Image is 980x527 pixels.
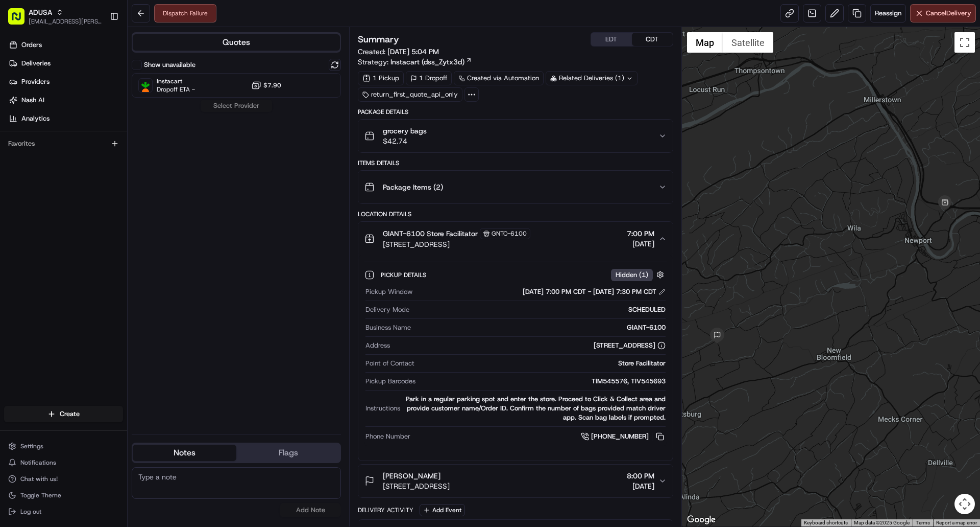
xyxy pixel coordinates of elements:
div: return_first_quote_api_only [358,87,462,102]
span: Log out [20,508,41,516]
div: Related Deliveries (1) [546,71,638,85]
span: Pickup Window [365,287,412,296]
span: [PERSON_NAME] [383,471,440,481]
span: Nash AI [21,96,44,105]
div: TIM545576, TIV545693 [420,377,665,386]
img: Instacart [139,79,152,92]
div: Park in a regular parking spot and enter the store. Proceed to Click & Collect area and provide c... [404,395,665,422]
button: Keyboard shortcuts [804,519,848,526]
button: $7.90 [251,80,281,90]
div: We're available if you need us! [35,108,129,116]
div: Favorites [4,135,123,152]
span: [STREET_ADDRESS] [383,239,530,249]
button: Start new chat [174,101,186,113]
span: $42.74 [383,136,427,146]
input: Clear [27,66,168,77]
a: Open this area in Google Maps (opens a new window) [684,513,718,526]
div: [DATE] 7:00 PM CDT - [DATE] 7:30 PM CDT [523,287,666,296]
button: EDT [591,33,632,46]
span: Deliveries [21,59,51,68]
span: Created: [358,47,439,57]
span: Orders [21,40,42,50]
h3: Summary [358,35,399,44]
button: Toggle fullscreen view [954,32,975,53]
span: Cancel Delivery [926,9,971,18]
span: GNTC-6100 [492,230,527,238]
span: Map data ©2025 Google [854,520,910,525]
button: Create [4,406,123,422]
div: 1 Dropoff [406,71,452,85]
span: API Documentation [96,148,164,158]
a: Deliveries [4,55,127,72]
div: Store Facilitator [419,359,665,368]
button: Quotes [133,34,340,51]
button: Reassign [870,4,906,22]
button: Notifications [4,455,123,470]
a: Report a map error [936,520,977,525]
div: Delivery Activity [358,506,413,514]
span: Address [365,341,390,350]
button: Flags [236,445,340,461]
div: [STREET_ADDRESS] [594,341,666,350]
span: Instructions [365,404,400,413]
div: Strategy: [358,57,472,67]
span: [STREET_ADDRESS] [383,481,450,491]
a: Orders [4,37,127,53]
div: Items Details [358,159,673,167]
div: Location Details [358,210,673,218]
a: Nash AI [4,92,127,108]
span: Phone Number [365,432,410,441]
button: GIANT-6100 Store FacilitatorGNTC-6100[STREET_ADDRESS]7:00 PM[DATE] [358,222,672,256]
button: grocery bags$42.74 [358,120,672,152]
span: Dropoff ETA - [157,85,195,94]
button: Show street map [687,32,723,53]
a: 📗Knowledge Base [6,144,82,163]
span: 7:00 PM [627,228,654,239]
span: Delivery Mode [365,305,409,314]
span: grocery bags [383,126,427,136]
button: CancelDelivery [910,4,976,22]
img: 1736555255976-a54dd68f-1ca7-489b-9aae-adbdc363a1c4 [10,98,29,116]
button: Add Event [420,504,465,516]
span: Notifications [20,459,56,467]
div: 📗 [10,149,18,157]
span: Settings [20,442,43,450]
div: Start new chat [35,98,167,108]
div: GIANT-6100 [415,323,665,332]
span: Knowledge Base [20,148,78,158]
span: [DATE] [627,481,654,491]
span: Point of Contact [365,359,414,368]
span: [EMAIL_ADDRESS][PERSON_NAME][DOMAIN_NAME] [29,17,102,26]
span: GIANT-6100 Store Facilitator [383,228,478,239]
div: SCHEDULED [413,305,665,314]
span: Chat with us! [20,475,58,483]
button: Package Items (2) [358,171,672,203]
a: Terms [916,520,930,525]
a: Instacart (dss_Zytx3d) [390,57,472,67]
button: Toggle Theme [4,488,123,502]
button: Settings [4,439,123,453]
span: Pickup Details [381,271,428,279]
button: Chat with us! [4,472,123,486]
span: [DATE] 5:04 PM [387,47,439,56]
a: Powered byPylon [72,173,124,181]
button: Hidden (1) [611,268,667,281]
button: ADUSA [29,7,52,17]
p: Welcome 👋 [10,41,186,57]
img: Nash [10,10,31,31]
span: Create [60,409,80,419]
button: Map camera controls [954,494,975,514]
button: Log out [4,505,123,519]
div: 1 Pickup [358,71,404,85]
span: Pylon [102,173,124,181]
a: 💻API Documentation [82,144,168,163]
span: [DATE] [627,239,654,249]
span: [PHONE_NUMBER] [591,432,649,441]
label: Show unavailable [144,60,195,70]
span: Toggle Theme [20,491,61,499]
span: Providers [21,77,50,86]
a: Created via Automation [454,71,544,85]
img: Google [684,513,718,526]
